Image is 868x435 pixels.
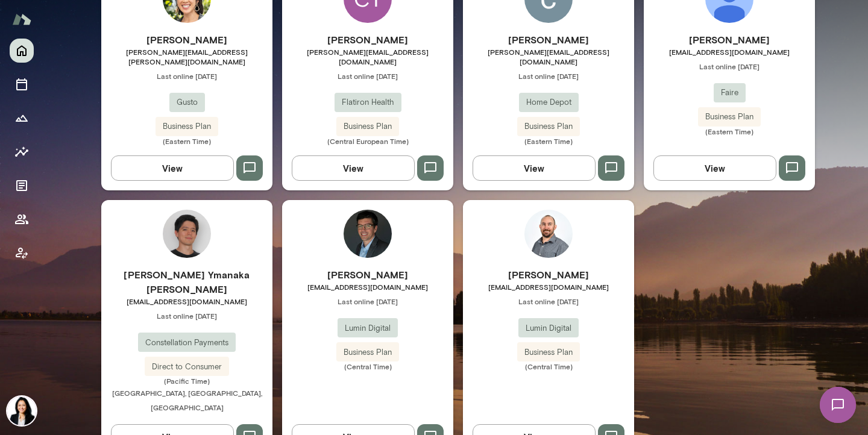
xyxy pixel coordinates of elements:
span: Last online [DATE] [644,61,815,71]
img: Monica Aggarwal [7,396,36,425]
button: View [473,155,596,181]
span: (Central European Time) [282,136,453,146]
span: Business Plan [517,346,580,358]
span: [PERSON_NAME][EMAIL_ADDRESS][PERSON_NAME][DOMAIN_NAME] [101,47,272,66]
span: Business Plan [336,346,399,358]
img: Mateus Ymanaka Barretto [163,210,211,258]
button: Home [10,39,34,63]
span: Gusto [169,96,205,108]
button: Sessions [10,72,34,96]
button: Members [10,207,34,231]
span: Flatiron Health [335,96,401,108]
span: [EMAIL_ADDRESS][DOMAIN_NAME] [282,282,453,292]
h6: [PERSON_NAME] [282,33,453,47]
h6: [PERSON_NAME] [463,33,634,47]
span: Lumin Digital [518,322,579,334]
span: Business Plan [517,120,580,133]
button: Documents [10,174,34,198]
span: Business Plan [698,111,761,123]
span: [PERSON_NAME][EMAIL_ADDRESS][DOMAIN_NAME] [282,47,453,66]
span: Business Plan [336,120,399,133]
span: Last online [DATE] [282,71,453,81]
span: Last online [DATE] [282,296,453,306]
h6: [PERSON_NAME] Ymanaka [PERSON_NAME] [101,268,272,296]
button: View [292,155,415,181]
span: (Central Time) [463,361,634,371]
button: Growth Plan [10,106,34,130]
button: View [111,155,234,181]
span: Direct to Consumer [145,361,229,373]
span: (Eastern Time) [463,136,634,146]
span: Last online [DATE] [101,311,272,321]
span: Home Depot [519,96,579,108]
button: Client app [10,241,34,265]
span: Business Plan [156,120,218,133]
span: Last online [DATE] [101,71,272,81]
img: Brian Clerc [344,210,392,258]
span: [EMAIL_ADDRESS][DOMAIN_NAME] [101,296,272,306]
img: Jerry Crow [524,210,573,258]
span: Last online [DATE] [463,71,634,81]
span: (Eastern Time) [101,136,272,146]
span: Lumin Digital [338,322,398,334]
span: [GEOGRAPHIC_DATA], [GEOGRAPHIC_DATA], [GEOGRAPHIC_DATA] [112,389,262,412]
span: (Pacific Time) [101,376,272,386]
img: Mento [12,8,31,31]
h6: [PERSON_NAME] [463,268,634,282]
span: [EMAIL_ADDRESS][DOMAIN_NAME] [644,47,815,57]
h6: [PERSON_NAME] [282,268,453,282]
span: (Central Time) [282,361,453,371]
span: Faire [714,87,746,99]
button: Insights [10,140,34,164]
h6: [PERSON_NAME] [101,33,272,47]
h6: [PERSON_NAME] [644,33,815,47]
button: View [653,155,776,181]
span: Constellation Payments [138,337,236,349]
span: [EMAIL_ADDRESS][DOMAIN_NAME] [463,282,634,292]
span: (Eastern Time) [644,127,815,136]
span: Last online [DATE] [463,296,634,306]
span: [PERSON_NAME][EMAIL_ADDRESS][DOMAIN_NAME] [463,47,634,66]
